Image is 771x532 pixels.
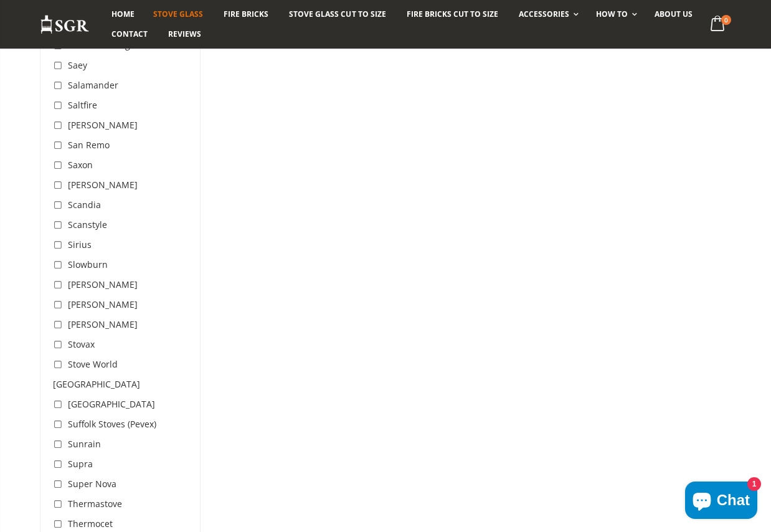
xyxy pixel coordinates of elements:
[519,9,569,19] span: Accessories
[111,9,135,19] span: Home
[68,259,108,270] span: Slowburn
[721,15,731,25] span: 0
[280,4,395,24] a: Stove Glass Cut To Size
[68,478,116,490] span: Super Nova
[289,9,385,19] span: Stove Glass Cut To Size
[68,498,122,510] span: Thermastove
[53,358,140,390] span: Stove World [GEOGRAPHIC_DATA]
[68,418,156,430] span: Suffolk Stoves (Pevex)
[68,239,92,250] span: Sirius
[68,159,93,171] span: Saxon
[68,119,138,131] span: [PERSON_NAME]
[509,4,585,24] a: Accessories
[68,79,118,91] span: Salamander
[111,29,148,39] span: Contact
[68,398,155,410] span: [GEOGRAPHIC_DATA]
[706,12,731,37] a: 0
[102,24,157,44] a: Contact
[68,199,101,211] span: Scandia
[68,458,93,470] span: Supra
[102,4,144,24] a: Home
[159,24,210,44] a: Reviews
[68,298,138,310] span: [PERSON_NAME]
[68,219,107,230] span: Scanstyle
[40,14,90,35] img: Stove Glass Replacement
[68,338,95,350] span: Stovax
[68,438,101,450] span: Sunrain
[68,179,138,191] span: [PERSON_NAME]
[407,9,498,19] span: Fire Bricks Cut To Size
[68,278,138,290] span: [PERSON_NAME]
[144,4,212,24] a: Stove Glass
[153,9,203,19] span: Stove Glass
[68,139,110,151] span: San Remo
[224,9,268,19] span: Fire Bricks
[587,4,643,24] a: How To
[68,518,113,530] span: Thermocet
[214,4,278,24] a: Fire Bricks
[168,29,201,39] span: Reviews
[681,482,761,522] inbox-online-store-chat: Shopify online store chat
[68,99,97,111] span: Saltfire
[68,318,138,330] span: [PERSON_NAME]
[397,4,508,24] a: Fire Bricks Cut To Size
[655,9,693,19] span: About us
[645,4,702,24] a: About us
[596,9,628,19] span: How To
[68,59,87,71] span: Saey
